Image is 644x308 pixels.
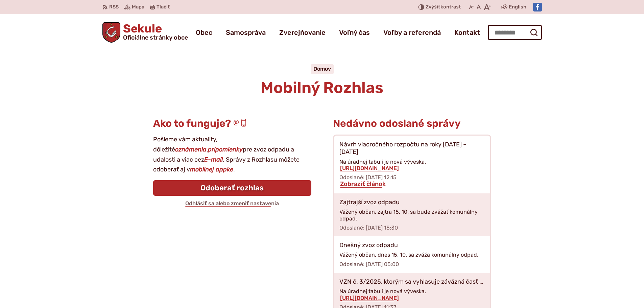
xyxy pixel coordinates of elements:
div: Vážený občan, dnes 15. 10. sa zváža komunálny odpad. [339,252,485,258]
p: Odoslané: [DATE] 12:15 [339,174,485,181]
a: Odhlásiť sa alebo zmeniť nastavenia [185,200,280,207]
p: Zajtrajší zvoz odpadu [339,199,400,206]
strong: pripomienky [208,146,243,153]
a: Obec [196,23,212,42]
strong: mobilnej appke [190,166,233,173]
strong: E-mail [204,156,223,163]
p: Odoslané: [DATE] 15:30 [339,224,485,231]
p: Dnešný zvoz odpadu [339,242,398,249]
span: Mapa [132,3,144,11]
div: Vážený občan, zajtra 15. 10. sa bude zvážať komunálny odpad. [339,209,485,221]
p: Návrh viacročného rozpočtu na roky [DATE] – [DATE] [339,141,485,156]
a: Zverejňovanie [279,23,326,42]
p: Odoslané: [DATE] 05:00 [339,261,485,267]
div: Na úradnej tabuli je nová výveska. [339,288,485,301]
a: Odoberať rozhlas [153,180,311,196]
span: Sekule [120,23,188,41]
img: Prejsť na domovskú stránku [102,22,121,43]
img: Prejsť na Facebook stránku [533,3,542,11]
a: Domov [313,66,331,72]
span: kontrast [426,4,461,10]
span: Tlačiť [157,4,170,10]
span: Oficiálne stránky obce [123,34,188,41]
span: RSS [109,3,119,11]
span: English [509,3,526,11]
a: Logo Sekule, prejsť na domovskú stránku. [102,22,188,43]
a: Zobraziť článok [339,180,386,188]
a: Samospráva [226,23,266,42]
a: Kontakt [454,23,480,42]
p: Pošleme vám aktuality, dôležité , pre zvoz odpadu a udalosti a viac cez . Správy z Rozhlasu môžet... [153,135,311,175]
a: Voľby a referendá [383,23,441,42]
h3: Ako to funguje? [153,118,311,129]
a: Voľný čas [339,23,370,42]
h3: Nedávno odoslané správy [333,118,491,129]
span: Mobilný Rozhlas [261,78,383,97]
a: English [507,3,528,11]
div: Na úradnej tabuli je nová výveska. [339,159,485,171]
a: [URL][DOMAIN_NAME] [339,295,400,301]
strong: oznámenia [175,146,207,153]
span: Zvýšiť [426,4,440,10]
a: [URL][DOMAIN_NAME] [339,165,400,171]
p: VZN č. 3/2025, ktorým sa vyhlasuje záväzná časť … [339,278,483,286]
